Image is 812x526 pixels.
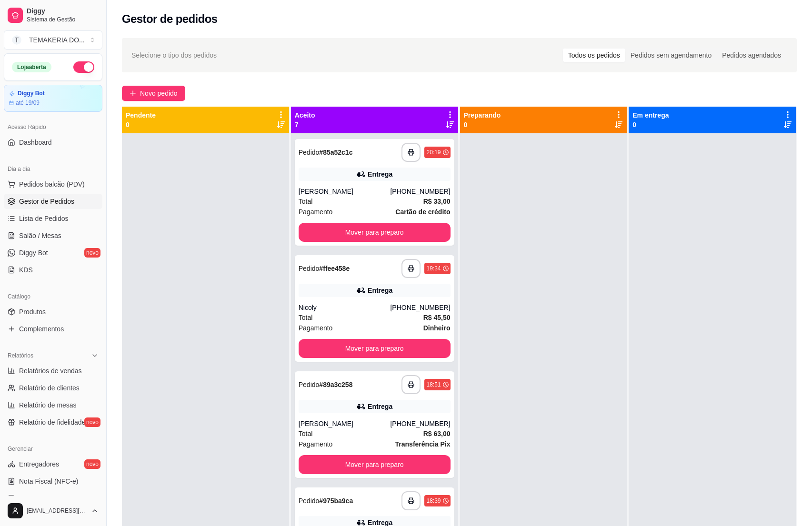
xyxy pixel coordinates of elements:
a: KDS [4,262,102,278]
div: [PHONE_NUMBER] [390,303,450,312]
strong: Transferência Pix [395,440,451,448]
span: Selecione o tipo dos pedidos [131,50,217,60]
div: [PERSON_NAME] [299,187,391,196]
button: Mover para preparo [299,339,451,358]
div: Catálogo [4,289,102,304]
span: Pagamento [299,439,333,449]
button: Novo pedido [122,86,185,101]
a: Entregadoresnovo [4,457,102,472]
a: Controle de caixa [4,491,102,506]
a: Diggy Botnovo [4,245,102,260]
a: Relatório de mesas [4,397,102,413]
span: Total [299,312,313,323]
span: Diggy Bot [19,248,48,258]
button: Mover para preparo [299,455,451,474]
div: Pedidos agendados [717,49,786,62]
p: Preparando [464,110,501,120]
button: Select a team [4,30,102,50]
a: Dashboard [4,135,102,150]
div: Entrega [368,169,392,179]
p: 0 [464,120,501,129]
a: Salão / Mesas [4,228,102,243]
a: DiggySistema de Gestão [4,4,102,27]
a: Lista de Pedidos [4,211,102,226]
p: 0 [632,120,669,129]
div: Todos os pedidos [563,49,625,62]
strong: Dinheiro [423,324,451,332]
a: Relatório de fidelidadenovo [4,415,102,430]
a: Nota Fiscal (NFC-e) [4,474,102,489]
span: Diggy [27,7,99,16]
button: Mover para preparo [299,223,451,242]
div: [PHONE_NUMBER] [390,187,450,196]
span: Nota Fiscal (NFC-e) [19,476,78,486]
span: Pedidos balcão (PDV) [19,179,85,189]
div: Dia a dia [4,161,102,177]
span: Relatórios [8,352,33,359]
p: Em entrega [632,110,669,120]
span: plus [130,90,136,97]
strong: Cartão de crédito [395,208,450,216]
span: Complementos [19,324,64,334]
div: 19:34 [426,265,441,272]
div: [PHONE_NUMBER] [390,419,450,428]
span: Relatório de mesas [19,400,77,410]
div: [PERSON_NAME] [299,419,391,428]
strong: R$ 45,50 [423,314,451,321]
span: Pedido [299,149,320,156]
div: 18:39 [426,497,441,505]
div: Entrega [368,286,392,295]
span: Relatório de clientes [19,383,80,393]
strong: # 89a3c258 [319,381,352,388]
a: Gestor de Pedidos [4,194,102,209]
span: Pedido [299,497,320,505]
article: até 19/09 [16,99,40,107]
span: Novo pedido [140,88,178,99]
span: Controle de caixa [19,494,71,503]
span: Sistema de Gestão [27,16,99,23]
a: Relatórios de vendas [4,363,102,378]
div: Nicoly [299,303,391,312]
span: Entregadores [19,459,59,469]
a: Diggy Botaté 19/09 [4,85,102,112]
a: Complementos [4,321,102,337]
span: Salão / Mesas [19,231,61,240]
div: Acesso Rápido [4,119,102,135]
span: Pagamento [299,207,333,217]
strong: # 85a52c1c [319,149,352,156]
p: Aceito [295,110,315,120]
span: Pedido [299,265,320,272]
span: Gestor de Pedidos [19,197,74,206]
div: Pedidos sem agendamento [625,49,717,62]
span: Total [299,428,313,439]
strong: R$ 33,00 [423,198,451,205]
div: 18:51 [426,381,441,388]
span: [EMAIL_ADDRESS][DOMAIN_NAME] [27,507,87,515]
div: 20:19 [426,149,441,156]
div: Entrega [368,402,392,411]
h2: Gestor de pedidos [122,11,218,27]
button: Pedidos balcão (PDV) [4,177,102,192]
span: Dashboard [19,138,52,147]
strong: R$ 63,00 [423,430,451,437]
strong: # ffee458e [319,265,350,272]
button: [EMAIL_ADDRESS][DOMAIN_NAME] [4,499,102,522]
div: Gerenciar [4,441,102,457]
p: 0 [126,120,156,129]
div: Loja aberta [12,62,51,72]
a: Produtos [4,304,102,319]
p: Pendente [126,110,156,120]
span: Lista de Pedidos [19,214,69,223]
article: Diggy Bot [18,90,45,97]
button: Alterar Status [73,61,94,73]
span: Pagamento [299,323,333,333]
span: T [12,35,21,45]
p: 7 [295,120,315,129]
div: TEMAKERIA DO ... [29,35,85,45]
span: Pedido [299,381,320,388]
a: Relatório de clientes [4,380,102,396]
span: Total [299,196,313,207]
span: KDS [19,265,33,275]
span: Relatórios de vendas [19,366,82,376]
span: Produtos [19,307,46,317]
